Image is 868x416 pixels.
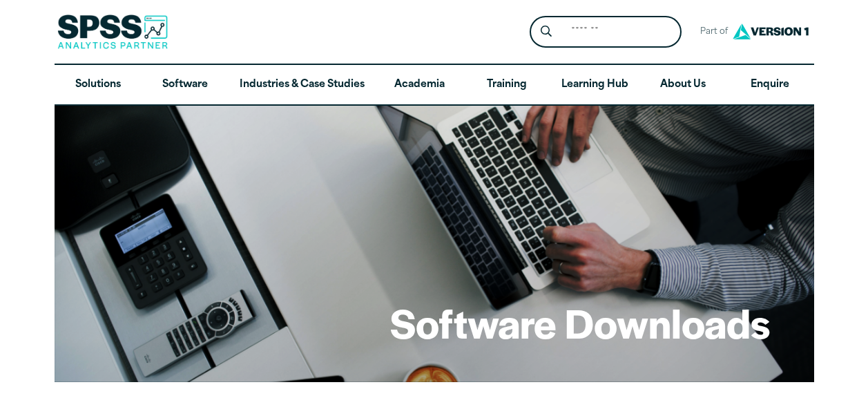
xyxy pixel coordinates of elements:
[729,19,812,44] img: Version1 Logo
[142,65,229,105] a: Software
[55,65,142,105] a: Solutions
[376,65,463,105] a: Academia
[639,65,726,105] a: About Us
[693,22,729,42] span: Part of
[390,296,770,350] h1: Software Downloads
[57,15,168,49] img: SPSS Analytics Partner
[726,65,813,105] a: Enquire
[550,65,639,105] a: Learning Hub
[530,16,682,48] form: Site Header Search Form
[533,19,559,45] button: Search magnifying glass icon
[55,65,814,105] nav: Desktop version of site main menu
[229,65,376,105] a: Industries & Case Studies
[463,65,550,105] a: Training
[541,26,552,37] svg: Search magnifying glass icon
